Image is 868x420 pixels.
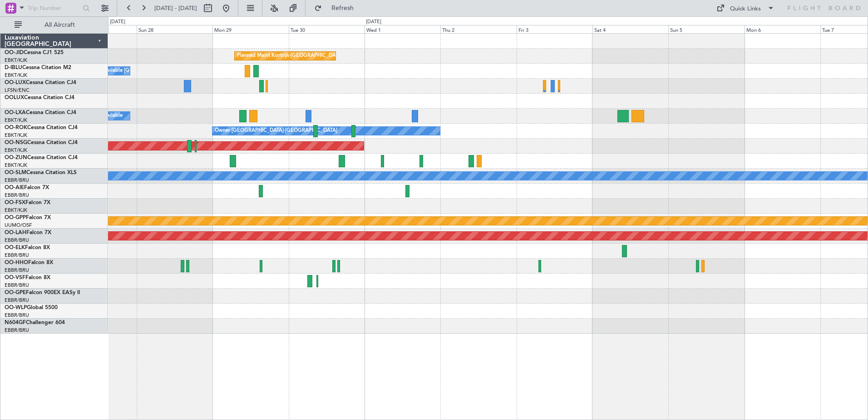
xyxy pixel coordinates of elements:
span: OO-LUX [5,80,26,85]
span: OO-SLM [5,170,26,175]
button: Refresh [310,1,365,15]
div: [DATE] [110,18,125,26]
button: Quick Links [712,1,779,15]
a: OO-SLMCessna Citation XLS [5,170,77,175]
a: OO-LUXCessna Citation CJ4 [5,80,76,85]
a: EBBR/BRU [5,312,29,319]
span: OO-FSX [5,200,25,205]
a: OO-ROKCessna Citation CJ4 [5,125,78,130]
div: Tue 30 [289,25,365,33]
span: OO-ZUN [5,155,27,160]
span: OO-LXA [5,110,26,115]
a: EBKT/KJK [5,162,27,169]
div: Sat 4 [592,25,668,33]
a: OO-JIDCessna CJ1 525 [5,50,64,55]
a: OO-NSGCessna Citation CJ4 [5,140,78,145]
div: Quick Links [730,5,761,14]
span: D-IBLU [5,65,22,70]
a: OO-GPEFalcon 900EX EASy II [5,290,80,295]
span: OO-VSF [5,275,25,280]
span: OO-GPP [5,215,26,220]
div: Mon 6 [745,25,820,33]
span: Refresh [324,5,362,11]
div: Fri 3 [517,25,592,33]
a: OO-ZUNCessna Citation CJ4 [5,155,78,160]
div: Thu 2 [440,25,516,33]
a: EBBR/BRU [5,282,29,289]
span: OO-HHO [5,260,28,265]
a: OO-VSFFalcon 8X [5,275,50,280]
a: OOLUXCessna Citation CJ4 [5,95,74,100]
span: N604GF [5,320,26,325]
a: EBBR/BRU [5,327,29,334]
a: EBKT/KJK [5,57,27,64]
a: D-IBLUCessna Citation M2 [5,65,71,70]
a: OO-LAHFalcon 7X [5,230,51,235]
a: UUMO/OSF [5,222,32,229]
a: EBBR/BRU [5,297,29,304]
div: Mon 29 [212,25,288,33]
div: Planned Maint Kortrijk-[GEOGRAPHIC_DATA] [237,49,343,63]
a: EBKT/KJK [5,147,27,154]
span: OO-LAH [5,230,26,235]
input: Trip Number [28,1,80,15]
a: EBBR/BRU [5,252,29,259]
a: OO-FSXFalcon 7X [5,200,50,205]
a: EBKT/KJK [5,72,27,79]
span: OO-JID [5,50,24,55]
a: EBKT/KJK [5,117,27,124]
a: EBBR/BRU [5,267,29,274]
div: Sun 5 [668,25,744,33]
a: EBBR/BRU [5,192,29,199]
a: EBKT/KJK [5,132,27,139]
span: All Aircraft [24,22,96,28]
div: Sun 28 [137,25,212,33]
span: OO-ELK [5,245,25,250]
a: OO-WLPGlobal 5500 [5,305,58,310]
a: OO-HHOFalcon 8X [5,260,53,265]
button: All Aircraft [10,18,99,32]
a: EBBR/BRU [5,177,29,184]
div: Wed 1 [365,25,440,33]
a: OO-GPPFalcon 7X [5,215,51,220]
span: [DATE] - [DATE] [154,4,197,12]
span: OO-ROK [5,125,27,130]
div: [DATE] [366,18,381,26]
a: EBKT/KJK [5,207,27,214]
a: EBBR/BRU [5,237,29,244]
span: OO-AIE [5,185,24,190]
a: OO-LXACessna Citation CJ4 [5,110,76,115]
a: OO-AIEFalcon 7X [5,185,49,190]
span: OO-GPE [5,290,26,295]
span: OO-NSG [5,140,27,145]
a: OO-ELKFalcon 8X [5,245,50,250]
a: N604GFChallenger 604 [5,320,65,325]
a: LFSN/ENC [5,87,30,94]
span: OO-WLP [5,305,27,310]
span: OOLUX [5,95,24,100]
div: Owner [GEOGRAPHIC_DATA]-[GEOGRAPHIC_DATA] [215,124,337,138]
